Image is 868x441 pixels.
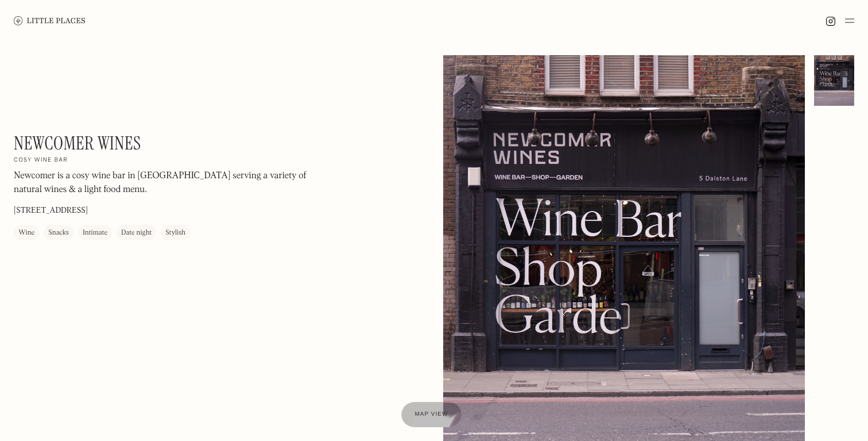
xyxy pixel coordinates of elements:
[121,228,152,239] div: Date night
[14,170,324,197] p: Newcomer is a cosy wine bar in [GEOGRAPHIC_DATA] serving a variety of natural wines & a light foo...
[165,228,185,239] div: Stylish
[415,411,448,417] span: Map view
[14,132,141,154] h1: Newcomer Wines
[18,228,34,239] div: Wine
[48,228,69,239] div: Snacks
[14,205,88,217] p: [STREET_ADDRESS]
[83,228,107,239] div: Intimate
[401,402,462,427] a: Map view
[14,157,68,165] h2: Cosy wine bar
